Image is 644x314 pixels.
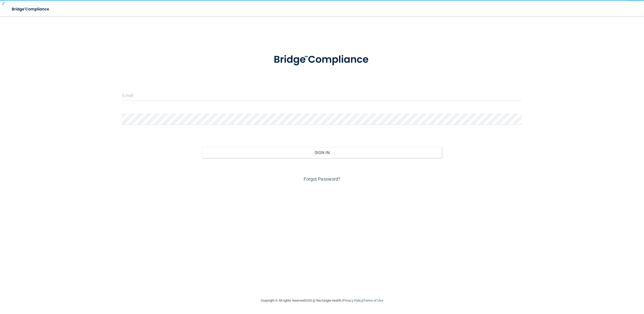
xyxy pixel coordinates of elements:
[122,90,521,101] input: Email
[343,299,363,302] a: Privacy Policy
[263,47,381,73] img: bridge_compliance_login_screen.278c3ca4.svg
[230,292,414,309] div: Copyright © All rights reserved 2025 @ Rectangle Health | |
[8,4,54,14] img: bridge_compliance_login_screen.278c3ca4.svg
[304,176,341,182] a: Forgot Password?
[202,147,442,158] button: Sign In
[364,299,383,302] a: Terms of Use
